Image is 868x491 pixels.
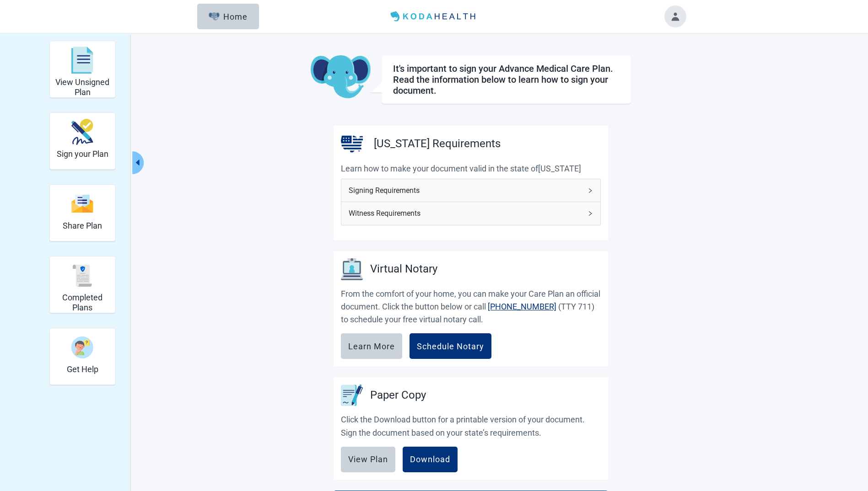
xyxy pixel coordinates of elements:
[209,12,220,21] img: Elephant
[341,288,601,326] p: From the comfort of your home, you can make your Care Plan an official document. Click the button...
[341,202,600,224] div: Witness Requirements
[49,184,116,241] div: Share Plan
[393,63,620,96] h1: It's important to sign your Advance Medical Care Plan. Read the information below to learn how to...
[387,9,481,24] img: Koda Health
[488,302,556,311] a: [PHONE_NUMBER]
[341,447,395,472] button: View Plan
[403,447,458,472] button: Download
[341,333,402,359] button: Learn More
[63,221,102,231] h2: Share Plan
[374,135,501,153] h2: [US_STATE] Requirements
[49,328,116,385] div: Get Help
[71,265,93,287] img: svg%3e
[341,162,601,175] p: Learn how to make your document valid in the state of [US_STATE]
[49,112,116,170] div: Sign your Plan
[71,194,93,213] img: svg%3e
[71,336,93,358] img: person-question-x68TBcxA.svg
[54,77,112,97] h2: View Unsigned Plan
[133,158,142,167] span: caret-left
[132,151,144,174] button: Collapse menu
[311,55,371,99] img: Koda Elephant
[49,256,116,313] div: Completed Plans
[197,4,259,29] button: ElephantHome
[417,342,484,351] div: Schedule Notary
[57,149,108,159] h2: Sign your Plan
[410,333,491,359] button: Schedule Notary
[49,41,116,98] div: View Unsigned Plan
[341,384,363,406] img: Paper Copy
[348,455,388,464] div: View Plan
[71,47,93,74] img: svg%3e
[410,455,450,464] div: Download
[341,179,600,202] div: Signing Requirements
[370,261,437,278] h3: Virtual Notary
[71,119,93,145] img: make_plan_official-CpYJDfBD.svg
[349,208,582,219] span: Witness Requirements
[349,185,582,196] span: Signing Requirements
[588,188,593,193] span: right
[67,364,98,374] h2: Get Help
[209,12,248,21] div: Home
[588,211,593,216] span: right
[664,5,686,27] button: Toggle account menu
[341,133,363,155] img: United States
[341,413,601,439] p: Click the Download button for a printable version of your document. Sign the document based on yo...
[370,387,426,404] h2: Paper Copy
[348,342,395,351] div: Learn More
[341,258,363,280] img: Virtual Notary
[54,293,112,312] h2: Completed Plans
